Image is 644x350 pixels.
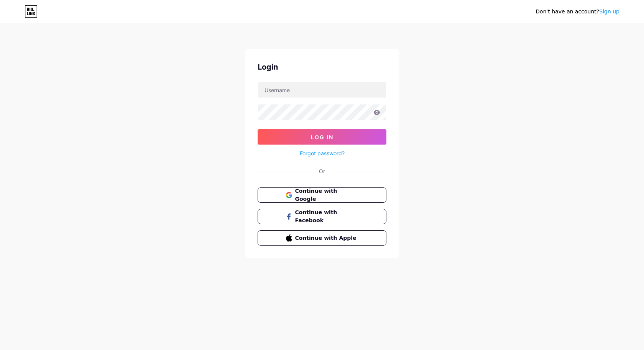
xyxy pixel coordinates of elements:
[300,149,345,157] a: Forgot password?
[599,8,619,15] a: Sign up
[295,234,358,242] span: Continue with Apple
[319,167,325,175] div: Or
[258,61,386,73] div: Login
[295,208,358,225] span: Continue with Facebook
[536,8,619,16] div: Don't have an account?
[311,134,333,140] span: Log In
[258,129,386,145] button: Log In
[258,187,386,203] button: Continue with Google
[258,230,386,246] button: Continue with Apple
[295,187,358,203] span: Continue with Google
[258,82,386,98] input: Username
[258,209,386,224] button: Continue with Facebook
